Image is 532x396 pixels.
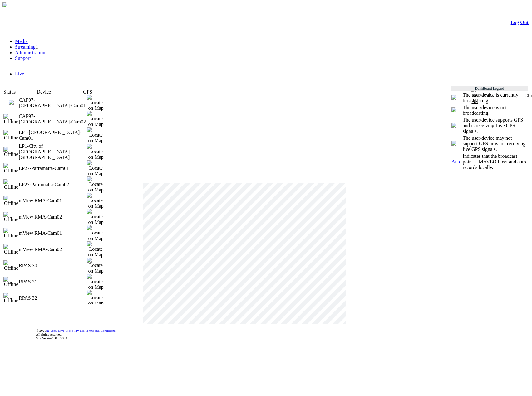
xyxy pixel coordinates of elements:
span: Welcome, [PERSON_NAME] (Administrator) [383,87,459,92]
a: m-View Live Video Pty Ltd [46,329,85,332]
img: miniNoPlay.png [451,107,456,112]
td: LP1-City of Sydney-Cam01 [19,127,87,143]
img: Offline [3,196,19,206]
span: Auto [451,159,461,164]
img: Locate on Map [87,95,105,111]
img: crosshair_gray.png [451,141,456,146]
img: arrow-3.png [2,2,7,7]
img: Locate on Map [87,209,105,225]
img: crosshair_blue.png [451,123,456,128]
a: Terms and Conditions [85,329,116,332]
a: 0 viewers [9,100,14,106]
td: DashBoard Legend [451,86,528,91]
td: mView RMA-Cam02 [19,241,87,258]
a: Media [15,39,28,44]
img: Offline [3,277,19,287]
img: Locate on Map [87,193,105,209]
img: Offline [3,228,19,239]
td: The user/device is currently broadcasting. [462,92,528,104]
img: Offline [3,147,19,157]
img: Locate on Map [87,111,105,127]
img: miniPlay.png [9,100,14,105]
td: LP27-Parramatta-Cam02 [19,176,87,193]
td: CAP97-Huntingwood-Cam01 [19,95,87,111]
img: Locate on Map [87,144,105,160]
img: Offline [3,212,19,222]
td: mView RMA-Cam01 [19,225,87,241]
img: Locate on Map [87,241,105,258]
td: Device [37,89,75,95]
img: DigiCert Secured Site Seal [7,325,32,343]
a: Administration [15,50,45,55]
td: LP27-Parramatta-Cam01 [19,160,87,176]
td: RPAS 32 [19,290,87,306]
img: Offline [3,244,19,255]
div: Video Player [143,183,346,324]
td: The user/device may not support GPS or is not receiving live GPS signals. [462,135,528,152]
img: miniPlay.png [451,95,456,100]
td: Status [3,89,37,95]
a: Support [15,56,31,61]
td: GPS [75,89,100,95]
img: Offline [3,293,19,303]
td: Indicates that the broadcast point is MAVEO Fleet and auto records locally. [462,153,528,171]
img: Locate on Map [87,290,105,306]
img: Offline [3,114,19,124]
img: Locate on Map [87,127,105,143]
img: Offline [3,179,19,190]
img: Locate on Map [87,274,105,290]
img: Locate on Map [87,225,105,241]
td: CAP97-Huntingwood-Cam02 [19,111,87,127]
span: 1 [36,44,38,50]
td: mView RMA-Cam02 [19,209,87,225]
a: Streaming [15,44,36,50]
div: © 2025 | All rights reserved [36,329,529,340]
div: Site Version [36,336,529,340]
img: Locate on Map [87,258,105,274]
td: The user/device is not broadcasting. [462,104,528,116]
td: mView RMA-Cam01 [19,193,87,209]
td: RPAS 31 [19,274,87,290]
a: Live [15,71,24,76]
img: Offline [3,260,19,271]
a: Log Out [511,20,529,25]
img: Locate on Map [87,160,105,176]
img: Offline [3,163,19,174]
td: The user/device supports GPS and is receiving Live GPS signals. [462,117,528,134]
td: RPAS 30 [19,258,87,274]
img: Locate on Map [87,176,105,193]
img: Offline [3,130,19,141]
span: 9.0.0.7050 [52,336,67,340]
td: LP1-City of Sydney-Cam02 [19,143,87,160]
